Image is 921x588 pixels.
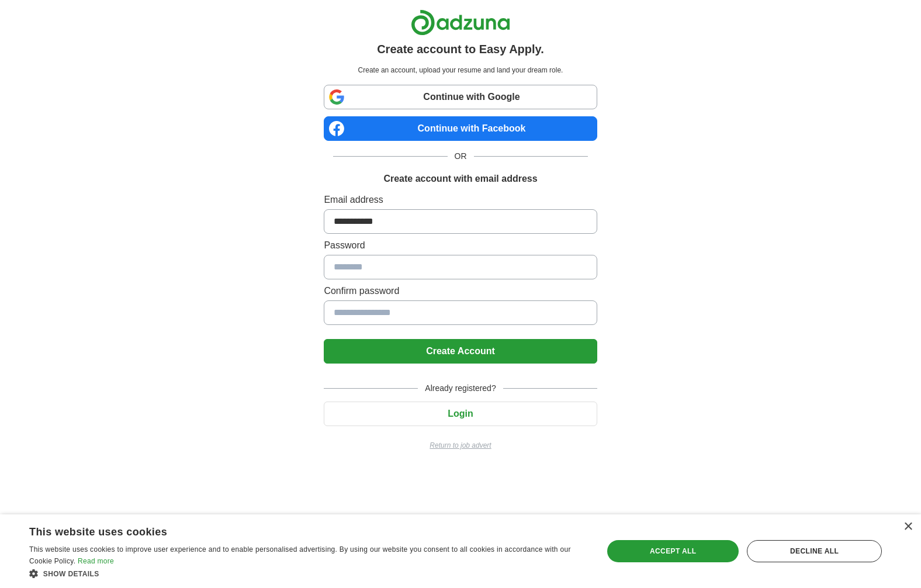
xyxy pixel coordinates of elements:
p: Create an account, upload your resume and land your dream role. [326,65,594,75]
span: This website uses cookies to improve user experience and to enable personalised advertising. By u... [29,545,571,565]
button: Login [324,402,597,426]
div: This website uses cookies [29,521,557,539]
label: Password [324,238,597,253]
h1: Create account to Easy Apply. [377,40,544,58]
a: Login [324,409,597,418]
span: Already registered? [418,382,503,395]
button: Create Account [324,339,597,364]
a: Continue with Facebook [324,116,597,141]
span: Show details [43,570,99,578]
a: Continue with Google [324,85,597,109]
div: Decline all [747,540,882,562]
label: Confirm password [324,284,597,298]
div: Close [903,523,912,531]
div: Accept all [607,540,739,562]
a: Read more, opens a new window [78,557,114,565]
h1: Create account with email address [383,172,537,186]
a: Return to job advert [324,440,597,451]
img: Adzuna logo [411,9,510,36]
div: Show details [29,568,586,579]
span: OR [448,150,474,162]
label: Email address [324,193,597,207]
